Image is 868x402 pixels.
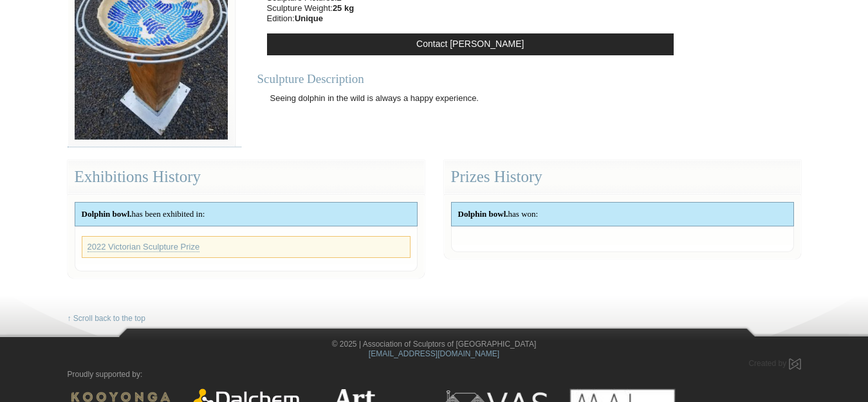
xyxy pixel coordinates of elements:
div: Prizes History [444,160,801,194]
strong: Dolphin bowl. [82,209,132,219]
div: Sculpture Description [257,71,683,86]
a: Contact [PERSON_NAME] [267,33,674,55]
span: Created by [748,359,786,368]
strong: Dolphin bowl. [458,209,508,219]
li: Edition: [267,14,434,24]
p: Seeing dolphin in the wild is always a happy experience. [264,87,485,110]
a: Created by [748,359,800,368]
p: Proudly supported by: [68,370,801,379]
li: Sculpture Weight: [267,3,434,14]
strong: 25 kg [333,3,354,13]
strong: Unique [295,14,323,23]
a: ↑ Scroll back to the top [68,314,145,324]
div: Exhibitions History [68,160,425,194]
div: © 2025 | Association of Sculptors of [GEOGRAPHIC_DATA] [58,340,811,359]
img: Created by Marby [789,358,801,369]
a: [EMAIL_ADDRESS][DOMAIN_NAME] [369,349,499,358]
div: has won: [452,203,793,226]
div: has been exhibited in: [75,203,417,226]
a: 2022 Victorian Sculpture Prize [88,242,200,252]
